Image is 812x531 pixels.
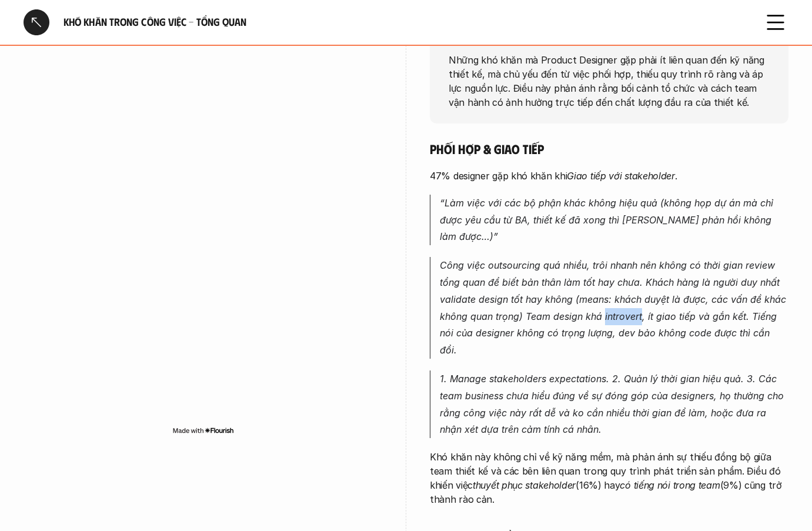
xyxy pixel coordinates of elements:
em: có tiếng nói trong team [620,479,720,491]
em: thuyết phục stakeholder [473,479,576,491]
em: 1. Manage stakeholders expectations. 2. Quản lý thời gian hiệu quả. 3. Các team business chưa hiể... [440,373,787,435]
p: Khó khăn này không chỉ về kỹ năng mềm, mà phản ánh sự thiếu đồng bộ giữa team thiết kế và các bên... [430,450,788,506]
em: Giao tiếp với stakeholder [567,170,675,182]
p: Những khó khăn mà Product Designer gặp phải ít liên quan đến kỹ năng thiết kế, mà chủ yếu đến từ ... [449,52,770,109]
em: Công việc outsourcing quá nhiều, trôi nhanh nên không có thời gian review tổng quan để biết bản t... [440,259,789,356]
h6: Khó khăn trong công việc - Tổng quan [64,15,748,29]
p: 47% designer gặp khó khăn khi . [430,169,788,183]
em: “Làm việc với các bộ phận khác không hiệu quả (không họp dự án mà chỉ được yêu cầu từ BA, thiết k... [440,197,776,243]
iframe: Interactive or visual content [24,71,382,423]
h5: Phối hợp & giao tiếp [430,141,788,157]
img: Made with Flourish [172,426,234,435]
